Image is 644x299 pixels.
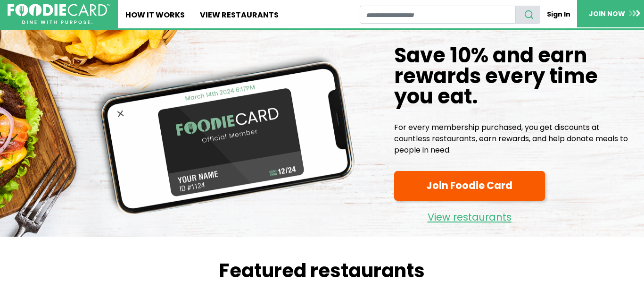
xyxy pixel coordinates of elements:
img: FoodieCard; Eat, Drink, Save, Donate [8,4,110,25]
a: Join Foodie Card [394,171,545,201]
h2: Featured restaurants [39,259,605,282]
button: search [515,6,540,24]
a: View restaurants [394,205,545,225]
p: For every membership purchased, you get discounts at countless restaurants, earn rewards, and hel... [394,122,636,156]
h1: Save 10% and earn rewards every time you eat. [394,45,636,107]
a: Sign In [540,6,577,23]
input: restaurant search [360,6,516,24]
